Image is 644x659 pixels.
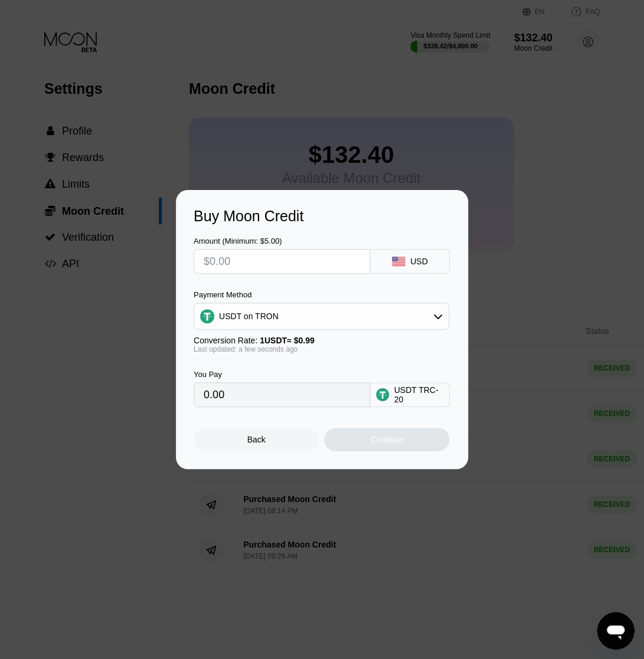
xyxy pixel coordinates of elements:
span: 1 USDT ≈ $0.99 [260,336,315,345]
div: Conversion Rate: [194,336,449,345]
div: You Pay [194,370,370,379]
div: Buy Moon Credit [194,208,450,225]
div: Amount (Minimum: $5.00) [194,237,370,245]
input: $0.00 [204,250,360,273]
div: Back [194,428,319,451]
div: Last updated: a few seconds ago [194,345,449,353]
div: USDT on TRON [194,304,449,328]
div: Back [247,435,266,444]
iframe: Button to launch messaging window [597,612,635,650]
div: Payment Method [194,290,449,299]
div: USD [410,257,428,266]
div: USDT TRC-20 [394,385,443,404]
div: USDT on TRON [219,312,279,321]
